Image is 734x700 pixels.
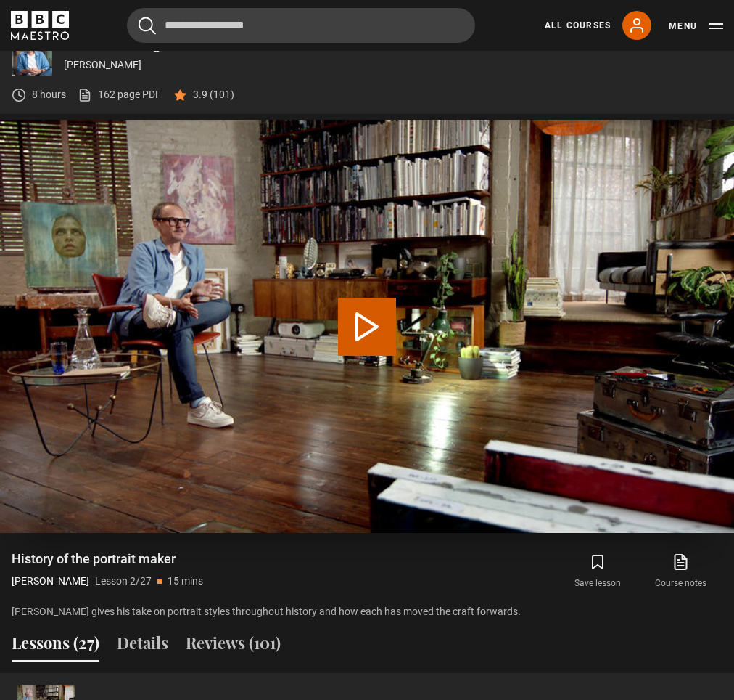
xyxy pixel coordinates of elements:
p: [PERSON_NAME] gives his take on portrait styles throughout history and how each has moved the cra... [12,604,722,619]
button: Toggle navigation [669,19,723,33]
a: 162 page PDF [78,87,161,102]
p: [PERSON_NAME] [12,574,89,589]
h1: History of the portrait maker [12,550,203,568]
p: [PERSON_NAME] [64,57,722,73]
button: Details [117,631,168,662]
a: All Courses [545,19,611,32]
a: Course notes [640,550,722,593]
input: Search [127,8,475,43]
p: 8 hours [32,87,66,102]
p: Portrait Painting [64,38,722,52]
svg: BBC Maestro [11,11,69,40]
p: 3.9 (101) [193,87,234,102]
button: Reviews (101) [186,631,281,662]
button: Save lesson [556,550,639,593]
p: 15 mins [168,574,203,589]
p: Lesson 2/27 [95,574,152,589]
button: Play Lesson History of the portrait maker [338,298,396,356]
button: Submit the search query [139,17,156,35]
button: Lessons (27) [12,631,99,662]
